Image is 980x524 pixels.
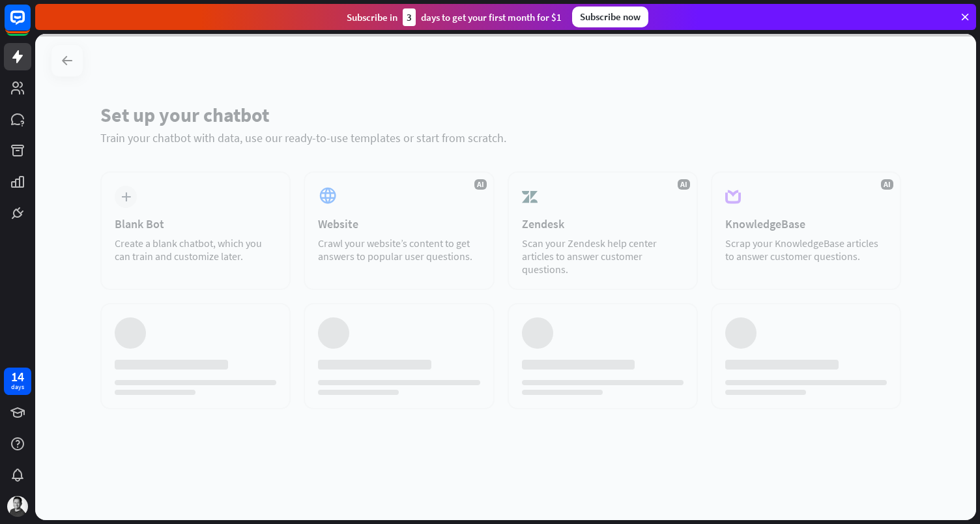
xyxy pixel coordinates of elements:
[572,7,648,27] div: Subscribe now
[4,368,31,395] a: 14 days
[347,8,562,26] div: Subscribe in days to get your first month for $1
[11,371,24,383] div: 14
[11,383,24,392] div: days
[403,8,416,26] div: 3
